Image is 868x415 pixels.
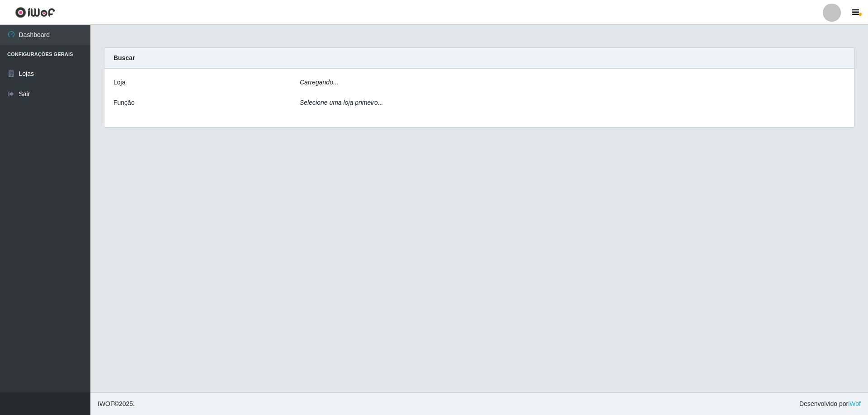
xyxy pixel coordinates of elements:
label: Loja [113,78,125,87]
span: Desenvolvido por [799,399,861,409]
i: Selecione uma loja primeiro... [300,99,383,106]
strong: Buscar [113,54,135,61]
i: Carregando... [300,79,339,86]
img: CoreUI Logo [15,7,55,18]
span: IWOF [98,400,114,407]
span: © 2025 . [98,399,135,409]
a: iWof [848,400,861,407]
label: Função [113,98,135,107]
